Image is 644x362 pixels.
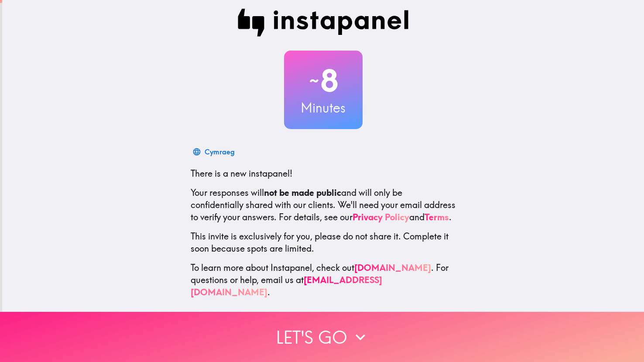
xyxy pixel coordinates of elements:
b: not be made public [264,187,341,198]
a: [DOMAIN_NAME] [354,262,431,273]
a: [EMAIL_ADDRESS][DOMAIN_NAME] [191,274,382,297]
a: Privacy Policy [353,212,409,222]
p: To learn more about Instapanel, check out . For questions or help, email us at . [191,262,456,298]
p: This invite is exclusively for you, please do not share it. Complete it soon because spots are li... [191,230,456,255]
p: Your responses will and will only be confidentially shared with our clients. We'll need your emai... [191,187,456,223]
span: There is a new instapanel! [191,168,292,179]
h3: Minutes [284,99,363,117]
div: Cymraeg [205,146,235,158]
h2: 8 [284,63,363,99]
img: Instapanel [238,9,409,37]
button: Cymraeg [191,143,238,161]
a: Terms [425,212,449,222]
span: ~ [308,68,320,94]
